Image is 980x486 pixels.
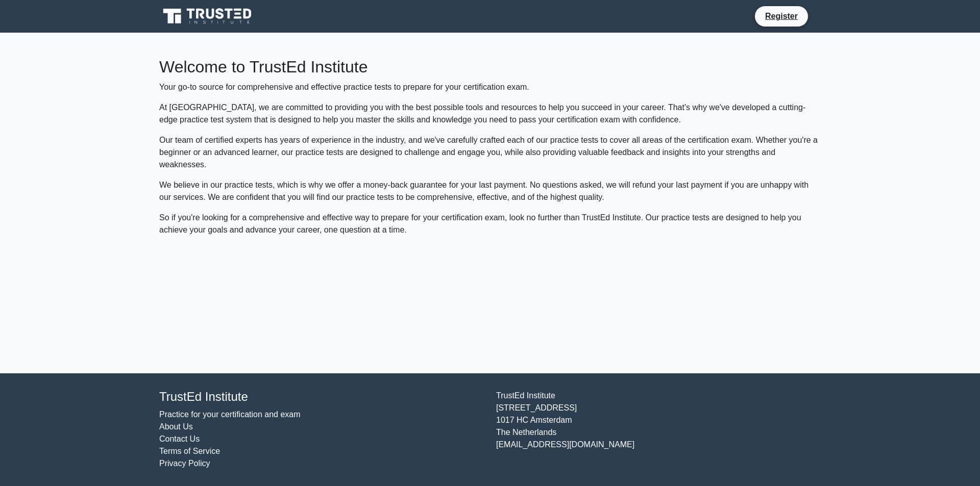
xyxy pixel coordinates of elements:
[159,212,821,236] p: So if you're looking for a comprehensive and effective way to prepare for your certification exam...
[159,81,821,93] p: Your go-to source for comprehensive and effective practice tests to prepare for your certificatio...
[159,422,193,431] a: About Us
[159,410,301,419] a: Practice for your certification and exam
[159,179,821,203] p: We believe in our practice tests, which is why we offer a money-back guarantee for your last paym...
[159,57,821,76] h2: Welcome to TrustEd Institute
[159,434,200,443] a: Contact Us
[159,390,484,404] h4: TrustEd Institute
[159,101,821,126] p: At [GEOGRAPHIC_DATA], we are committed to providing you with the best possible tools and resource...
[490,390,827,470] div: TrustEd Institute [STREET_ADDRESS] 1017 HC Amsterdam The Netherlands [EMAIL_ADDRESS][DOMAIN_NAME]
[159,459,210,468] a: Privacy Policy
[159,134,821,171] p: Our team of certified experts has years of experience in the industry, and we've carefully crafte...
[759,10,804,22] a: Register
[159,447,220,455] a: Terms of Service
